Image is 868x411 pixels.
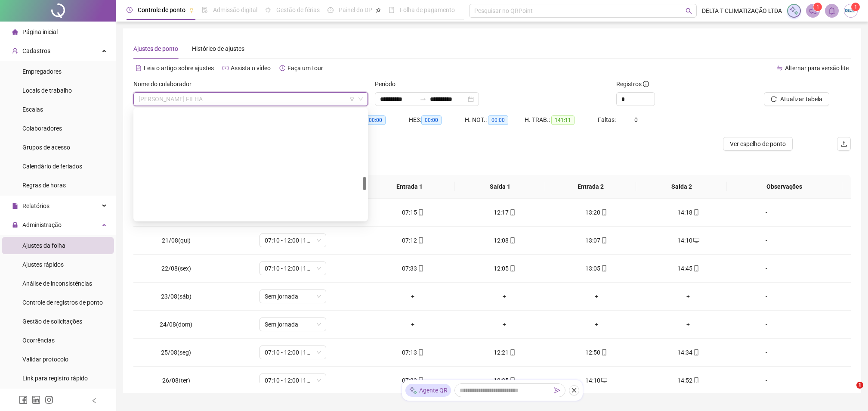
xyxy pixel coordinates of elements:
[192,45,244,52] span: Histórico de ajustes
[349,97,355,102] span: filter
[509,265,516,271] span: mobile
[417,209,424,215] span: mobile
[598,116,617,123] span: Faltas:
[365,115,386,125] span: 00:00
[22,182,66,189] span: Regras de horas
[777,65,783,71] span: swap
[417,237,424,243] span: mobile
[417,377,424,383] span: mobile
[265,290,321,303] span: Sem jornada
[809,7,817,15] span: notification
[741,236,792,245] div: -
[600,377,607,383] span: desktop
[22,202,49,209] span: Relatórios
[374,348,451,357] div: 07:13
[213,6,257,13] span: Admissão digital
[509,349,516,355] span: mobile
[32,395,40,404] span: linkedin
[551,115,575,125] span: 141:11
[545,175,636,199] th: Entrada 2
[265,318,321,331] span: Sem jornada
[22,87,72,94] span: Locais de trabalho
[161,265,191,272] span: 22/08(sex)
[557,320,635,329] div: +
[22,125,62,132] span: Colaboradores
[22,375,88,382] span: Link para registro rápido
[133,45,178,52] span: Ajustes de ponto
[144,65,214,72] span: Leia o artigo sobre ajustes
[12,29,18,35] span: home
[409,115,465,125] div: HE 3:
[557,292,635,301] div: +
[692,349,699,355] span: mobile
[525,115,598,125] div: H. TRAB.:
[571,387,577,393] span: close
[785,65,849,72] span: Alternar para versão lite
[771,96,777,102] span: reload
[686,8,692,14] span: search
[161,293,192,300] span: 23/08(sáb)
[279,65,285,71] span: history
[741,376,792,385] div: -
[764,92,829,106] button: Atualizar tabela
[374,376,451,385] div: 07:33
[409,386,417,395] img: sparkle-icon.fc2bf0ac1784a2077858766a79e2daf3.svg
[265,346,321,359] span: 07:10 - 12:00 | 13:00 - 14:10
[374,320,451,329] div: +
[741,320,792,329] div: -
[466,376,544,385] div: 12:35
[702,6,782,16] span: DELTA T CLIMATIZAÇÃO LTDA
[22,28,58,35] span: Página inicial
[844,4,857,17] img: 1782
[231,65,271,72] span: Assista o vídeo
[455,175,546,199] th: Saída 1
[22,242,65,249] span: Ajustes da folha
[22,280,92,287] span: Análise de inconsistências
[22,68,62,75] span: Empregadores
[839,382,859,402] iframe: Intercom live chat
[358,97,363,102] span: down
[12,48,18,54] span: user-add
[649,320,727,329] div: +
[643,81,649,87] span: info-circle
[649,236,727,245] div: 14:10
[741,348,792,357] div: -
[202,7,208,13] span: file-done
[374,236,451,245] div: 07:12
[600,265,607,271] span: mobile
[634,116,638,123] span: 0
[22,299,103,306] span: Controle de registros de ponto
[466,208,544,217] div: 12:17
[854,4,857,10] span: 1
[417,265,424,271] span: mobile
[127,7,133,13] span: clock-circle
[741,292,792,301] div: -
[374,208,451,217] div: 07:15
[139,93,363,106] span: MARIA MADALENA DE LIMA FILHA
[400,6,455,13] span: Folha de pagamento
[374,264,451,273] div: 07:33
[189,8,194,13] span: pushpin
[265,374,321,387] span: 07:10 - 12:00 | 13:00 - 14:10
[405,384,451,397] div: Agente QR
[649,208,727,217] div: 14:18
[557,236,635,245] div: 13:07
[276,6,320,13] span: Gestão de férias
[417,349,424,355] span: mobile
[420,96,426,103] span: swap-right
[554,387,560,393] span: send
[741,208,792,217] div: -
[557,208,635,217] div: 13:20
[509,237,516,243] span: mobile
[600,349,607,355] span: mobile
[374,292,451,301] div: +
[265,234,321,247] span: 07:10 - 12:00 | 13:00 - 14:10
[466,264,544,273] div: 12:05
[557,264,635,273] div: 13:05
[364,175,455,199] th: Entrada 1
[136,65,142,71] span: file-text
[616,79,649,89] span: Registros
[133,79,197,89] label: Nome do colaborador
[692,265,699,271] span: mobile
[649,292,727,301] div: +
